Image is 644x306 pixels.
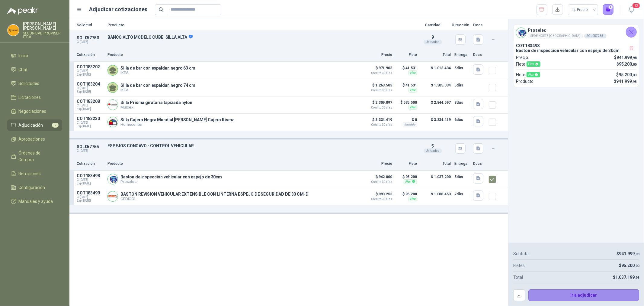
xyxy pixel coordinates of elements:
span: Crédito 30 días [362,72,392,75]
div: Flex [409,70,417,75]
p: Proselec [120,179,222,184]
p: $ [616,71,636,78]
p: $ 3.334.419 [362,116,392,126]
p: Total [513,274,523,281]
div: Incluido [403,122,417,127]
p: COT183499 [77,190,104,195]
span: 13 [632,3,640,8]
p: Precio [362,161,392,167]
span: Crédito 30 días [362,181,392,184]
span: Exp: [DATE] [77,182,104,185]
div: Flex [409,105,417,110]
span: Exp: [DATE] [77,125,104,128]
p: $ 1.263.503 [362,82,392,92]
p: $ 3.334.419 [421,116,451,128]
p: $ 535.500 [396,99,417,106]
a: Configuración [7,182,62,193]
p: COT183230 [77,116,104,121]
div: Company LogoProselecSEDE NORTE-[GEOGRAPHIC_DATA]SOL057755- [514,24,639,41]
p: $ [614,54,637,61]
span: Licitaciones [19,94,41,101]
span: 5 [431,144,434,148]
a: Órdenes de Compra [7,147,62,165]
p: COT183208 [77,99,104,104]
p: $ 971.903 [362,64,392,75]
img: Company Logo [108,191,118,201]
p: Subtotal [513,250,530,257]
p: SEGURIDAD PROVISER LTDA [23,31,62,39]
p: $ 1.037.200 [421,173,451,185]
img: Company Logo [108,117,118,127]
p: $ 2.309.097 [362,99,392,109]
span: Adjudicación [19,122,43,129]
span: C: [DATE] [77,86,104,90]
span: ,00 [635,264,639,268]
p: Silla de bar con espaldar, negro 63 cm [120,66,195,70]
p: $ [613,274,639,281]
p: $ [619,262,639,269]
p: Fletes [513,262,525,269]
p: 8 días [454,99,469,106]
p: $ 993.253 [362,190,392,201]
span: C: [DATE] [77,195,104,199]
p: COT183498 [77,173,104,178]
span: C: [DATE] [77,104,104,107]
p: BANCO ALTO MODELO CUBE, SILLA ALTA [107,34,414,40]
span: 941.999 [616,79,636,84]
span: ,98 [632,80,636,84]
p: IKEA [120,88,195,92]
p: Cantidad [418,23,448,27]
p: Producto [107,161,358,167]
p: Solicitud [77,23,104,27]
p: C: [DATE] [77,40,104,44]
p: Precio [362,52,392,58]
p: $ [617,250,639,257]
span: C: [DATE] [77,69,104,73]
p: $ 41.531 [396,82,417,89]
p: IKEA [120,70,195,75]
p: Docs [473,161,485,167]
p: Producto [516,78,533,85]
span: Exp: [DATE] [77,90,104,94]
span: Exp: [DATE] [77,107,104,111]
p: $ 41.531 [396,64,417,72]
p: COT183202 [77,64,104,69]
p: $ [617,61,636,67]
span: ,00 [632,73,636,77]
span: Configuración [19,184,45,191]
span: Manuales y ayuda [19,198,53,205]
div: Flex [404,179,417,184]
span: ,98 [635,252,639,256]
p: Cotización [77,52,104,58]
img: Company Logo [108,100,118,110]
p: Total [421,161,451,167]
button: 13 [626,4,637,15]
span: Crédito 30 días [362,123,392,126]
span: Crédito 30 días [362,106,392,109]
p: COT183204 [77,82,104,86]
p: Flete [516,71,540,78]
p: 5 días [454,173,469,181]
p: $ 2.844.597 [421,99,451,111]
p: CEDICOL [120,197,309,201]
p: Baston de inspección vehicular con espejo de 30cm [516,48,636,53]
span: ,00 [632,63,636,67]
button: Cerrar [626,27,637,37]
a: Chat [7,64,62,75]
p: SOL057755 [77,144,104,149]
span: Negociaciones [19,108,46,115]
button: 1 [603,4,614,15]
p: Mublex [120,105,192,109]
div: Flex [409,197,417,201]
p: $ 95.200 [396,173,417,181]
span: ,98 [635,276,639,280]
p: Flete [396,161,417,167]
p: $ 942.000 [362,173,392,184]
p: $ 1.013.434 [421,64,451,76]
p: Producto [107,23,414,27]
p: 6 días [454,116,469,123]
span: Órdenes de Compra [19,150,56,163]
button: Ir a adjudicar [528,289,639,301]
p: ESPEJOS CONCAVO - CONTROL VEHICULAR [107,143,414,148]
p: Silla Cajero Negra Mundial [PERSON_NAME] Cajero Risma [120,117,235,122]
